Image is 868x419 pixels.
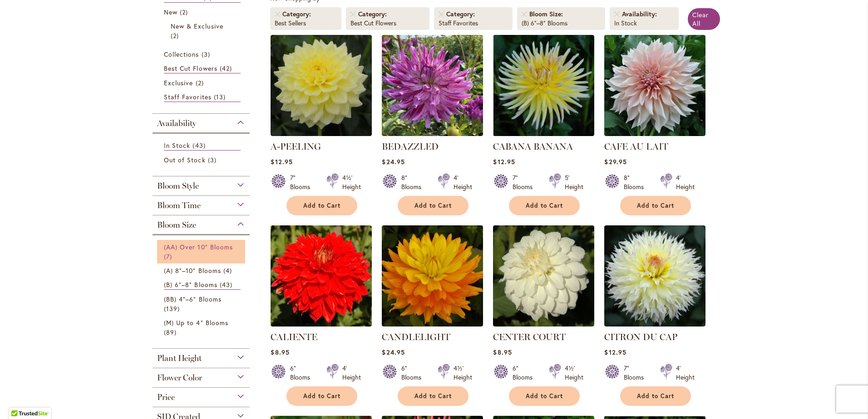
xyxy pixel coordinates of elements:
div: 4' Height [676,364,695,382]
span: $29.95 [604,157,626,166]
span: Bloom Style [157,181,199,191]
span: Category [282,10,313,19]
a: Remove Category Staff Favorites [439,11,444,17]
span: Bloom Time [157,200,201,210]
button: Add to Cart [620,386,691,406]
a: CANDLELIGHT [382,331,450,342]
a: (B) 6"–8" Blooms 43 [164,280,241,290]
span: Availability [157,118,196,128]
div: 5' Height [565,173,583,191]
span: Add to Cart [637,392,674,400]
span: 2 [196,78,206,88]
a: Café Au Lait [604,129,705,138]
button: Add to Cart [509,196,580,215]
a: Collections [164,49,241,59]
a: CENTER COURT [493,320,594,328]
a: Remove Category Best Cut Flowers [350,11,356,17]
a: CABANA BANANA [493,141,573,152]
img: CITRON DU CAP [604,225,705,326]
span: Bloom Size [529,10,565,19]
span: Exclusive [164,78,193,87]
span: (AA) Over 10" Blooms [164,243,233,251]
a: New &amp; Exclusive [171,21,234,40]
span: $12.95 [604,348,626,356]
img: Café Au Lait [604,35,705,136]
div: 4' Height [454,173,472,191]
span: Category [358,10,389,19]
span: 13 [214,92,228,102]
a: Best Cut Flowers [164,63,241,73]
span: New & Exclusive [171,22,223,30]
div: 6" Blooms [401,364,427,382]
div: 4½' Height [342,173,361,191]
a: CALIENTE [271,320,372,328]
a: CITRON DU CAP [604,320,705,328]
a: CABANA BANANA [493,129,594,138]
div: 4' Height [342,364,361,382]
span: New [164,8,178,16]
button: Add to Cart [509,386,580,406]
a: (M) Up to 4" Blooms 89 [164,318,241,337]
span: Add to Cart [303,392,340,400]
span: (BB) 4"–6" Blooms [164,295,222,303]
span: $8.95 [493,348,512,356]
span: Flower Color [157,373,202,383]
span: $8.95 [271,348,289,356]
span: 7 [164,252,174,261]
span: $12.95 [493,157,515,166]
span: Add to Cart [637,202,674,209]
span: 2 [171,31,181,40]
div: Best Sellers [275,19,336,28]
a: Clear All [688,8,720,30]
img: CENTER COURT [493,225,594,326]
a: (BB) 4"–6" Blooms 139 [164,294,241,313]
button: Add to Cart [398,386,469,406]
button: Add to Cart [286,386,357,406]
img: CABANA BANANA [493,35,594,136]
span: $12.95 [271,157,292,166]
div: 6" Blooms [290,364,316,382]
a: (A) 8"–10" Blooms 4 [164,266,241,275]
span: Add to Cart [526,392,563,400]
a: CENTER COURT [493,331,566,342]
span: 89 [164,327,179,337]
span: 3 [202,49,212,59]
span: (A) 8"–10" Blooms [164,266,221,275]
span: 3 [208,155,219,165]
a: Out of Stock 3 [164,155,241,165]
a: CANDLELIGHT [382,320,483,328]
div: Staff Favorites [439,19,508,28]
a: Bedazzled [382,129,483,138]
a: Exclusive [164,78,241,88]
span: $24.95 [382,348,404,356]
a: CALIENTE [271,331,317,342]
a: In Stock 43 [164,141,241,151]
a: A-Peeling [271,129,372,138]
div: 7" Blooms [624,364,649,382]
span: 43 [220,280,235,289]
div: Best Cut Flowers [350,19,425,28]
span: 4 [223,266,234,275]
a: Remove Bloom Size (B) 6"–8" Blooms [522,11,527,17]
span: $24.95 [382,157,404,166]
span: Collections [164,50,199,58]
div: 8" Blooms [401,173,427,191]
span: Add to Cart [414,202,452,209]
a: CITRON DU CAP [604,331,677,342]
span: 42 [220,63,234,73]
a: New [164,7,241,17]
a: Remove Category Best Sellers [275,11,280,17]
img: CANDLELIGHT [382,225,483,326]
span: Add to Cart [303,202,340,209]
iframe: Launch Accessibility Center [7,387,32,412]
div: 4½' Height [454,364,472,382]
img: A-Peeling [271,35,372,136]
div: 6" Blooms [513,364,538,382]
span: Out of Stock [164,156,206,164]
button: Add to Cart [286,196,357,215]
span: Staff Favorites [164,93,212,101]
span: Add to Cart [414,392,452,400]
a: A-PEELING [271,141,321,152]
span: In Stock [164,141,190,150]
div: 4' Height [676,173,695,191]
